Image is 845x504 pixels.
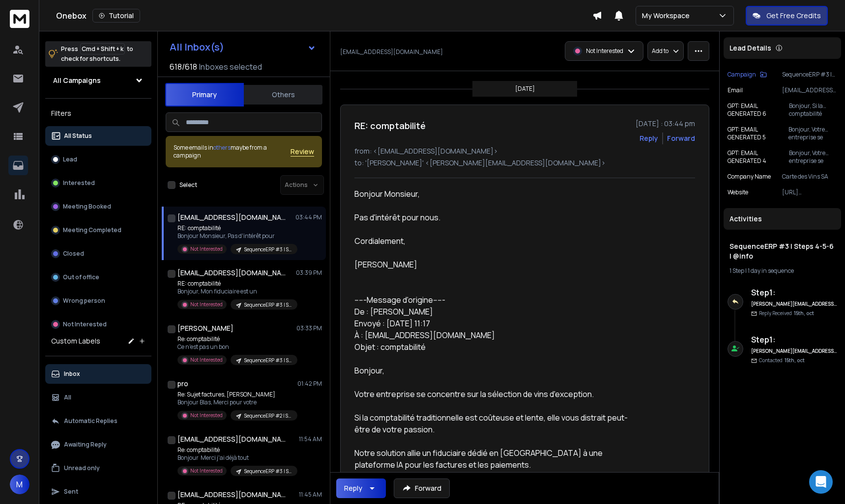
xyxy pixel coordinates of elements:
[177,490,286,500] h1: [EMAIL_ADDRESS][DOMAIN_NAME]
[340,48,443,56] p: [EMAIL_ADDRESS][DOMAIN_NAME]
[177,280,295,288] p: RE: comptabilité
[64,464,100,472] p: Unread only
[785,357,805,364] span: 15th, oct
[751,300,837,308] h6: [PERSON_NAME][EMAIL_ADDRESS][DOMAIN_NAME]
[299,435,322,443] p: 11:54 AM
[177,268,286,278] h1: [EMAIL_ADDRESS][DOMAIN_NAME]
[782,188,837,196] p: [URL][DOMAIN_NAME]
[63,297,105,305] p: Wrong person
[782,86,837,94] p: [EMAIL_ADDRESS][DOMAIN_NAME]
[729,43,771,53] p: Lead Details
[759,310,814,317] p: Reply Received
[177,454,295,462] p: Bonjour Merci j'ai déjà tout
[45,126,151,146] button: All Status
[794,310,814,317] span: 15th, oct
[165,83,244,106] button: Primary
[789,102,837,118] p: Bonjour, Si la comptabilité traditionnelle est lente et coûteuse, elle peut distraire de la gesti...
[177,323,233,333] h1: [PERSON_NAME]
[729,266,744,275] span: 1 Step
[728,71,767,79] button: Campaign
[728,173,771,181] p: Company Name
[751,347,837,355] h6: [PERSON_NAME][EMAIL_ADDRESS][DOMAIN_NAME]
[177,232,295,240] p: Bonjour Monsieur, Pas d'intérêt pour
[177,212,286,222] h1: [EMAIL_ADDRESS][DOMAIN_NAME]
[244,246,291,253] p: SequenceERP #3 | Steps 4-5-6 | @info
[344,483,362,493] div: Reply
[244,412,291,420] p: SequenceERP #2 | Steps 4-5-6
[782,173,837,181] p: Carte des Vins SA
[642,11,694,21] p: My Workspace
[45,244,151,264] button: Closed
[177,398,295,406] p: Bonjour Blas, Merci pour votre
[766,11,821,21] p: Get Free Credits
[729,267,835,275] div: |
[64,132,92,140] p: All Status
[177,288,295,295] p: Bonjour, Mon fiduciaire est un
[10,475,29,494] button: M
[244,357,291,364] p: SequenceERP #3 | Steps 4-5-6 | @info
[45,435,151,454] button: Awaiting Reply
[728,188,748,196] p: website
[724,208,841,230] div: Activities
[61,44,133,64] p: Press to check for shortcuts.
[751,334,837,345] h6: Step 1 :
[162,37,324,57] button: All Inbox(s)
[789,149,837,165] p: Bonjour, Votre entreprise se concentre sur la sélection de vins d'exception. Si la comptabilité t...
[782,71,837,79] p: SequenceERP #3 | Steps 4-5-6 | @info
[667,133,695,143] div: Forward
[190,301,223,308] p: Not Interested
[297,380,322,388] p: 01:42 PM
[80,43,125,54] span: Cmd + Shift + k
[45,411,151,431] button: Automatic Replies
[63,203,111,211] p: Meeting Booked
[63,320,107,328] p: Not Interested
[64,394,71,401] p: All
[394,478,450,498] button: Forward
[45,220,151,240] button: Meeting Completed
[515,85,535,93] p: [DATE]
[45,106,151,120] h3: Filters
[45,197,151,216] button: Meeting Booked
[177,446,295,454] p: Re: comptabilité
[190,356,223,364] p: Not Interested
[45,458,151,478] button: Unread only
[170,42,224,52] h1: All Inbox(s)
[63,226,121,234] p: Meeting Completed
[199,61,262,73] h3: Inboxes selected
[64,370,80,378] p: Inbox
[296,269,322,277] p: 03:39 PM
[45,173,151,193] button: Interested
[45,482,151,502] button: Sent
[748,266,794,275] span: 1 day in sequence
[728,102,789,118] p: GPT: EMAIL GENERATED 6
[170,61,197,73] span: 618 / 618
[64,441,107,449] p: Awaiting Reply
[295,213,322,221] p: 03:44 PM
[788,126,837,141] p: Bonjour, Votre entreprise se concentre sur la sélection de vins d'exception. Si la comptabilité t...
[336,478,386,498] button: Reply
[728,86,743,94] p: Email
[174,144,291,159] div: Some emails in maybe from a campaign
[190,245,223,253] p: Not Interested
[63,156,77,163] p: Lead
[64,417,117,425] p: Automatic Replies
[177,224,295,232] p: RE: comptabilité
[63,273,99,281] p: Out of office
[244,84,322,106] button: Others
[354,146,695,156] p: from: <[EMAIL_ADDRESS][DOMAIN_NAME]>
[759,357,805,364] p: Contacted
[190,412,223,419] p: Not Interested
[244,301,291,309] p: SequenceERP #3 | Steps 4-5-6 | @info
[751,287,837,298] h6: Step 1 :
[179,181,197,189] label: Select
[177,391,295,398] p: Re: Sujet factures, [PERSON_NAME]
[640,133,658,143] button: Reply
[45,315,151,334] button: Not Interested
[45,267,151,287] button: Out of office
[45,291,151,311] button: Wrong person
[45,150,151,169] button: Lead
[63,179,95,187] p: Interested
[354,158,695,168] p: to: '[PERSON_NAME]' <[PERSON_NAME][EMAIL_ADDRESS][DOMAIN_NAME]>
[53,76,101,85] h1: All Campaigns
